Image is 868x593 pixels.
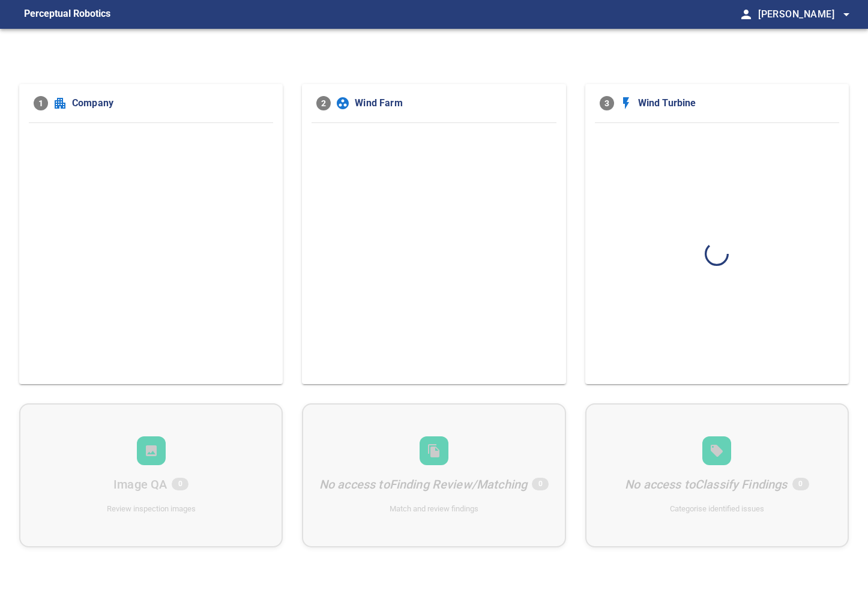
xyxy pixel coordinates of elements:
[839,7,854,22] span: arrow_drop_down
[758,6,854,23] span: [PERSON_NAME]
[355,96,551,110] span: Wind Farm
[638,96,834,110] span: Wind Turbine
[739,7,753,22] span: person
[753,2,854,26] button: [PERSON_NAME]
[600,96,614,110] span: 3
[34,96,48,110] span: 1
[316,96,331,110] span: 2
[24,5,110,24] figcaption: Perceptual Robotics
[72,96,268,110] span: Company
